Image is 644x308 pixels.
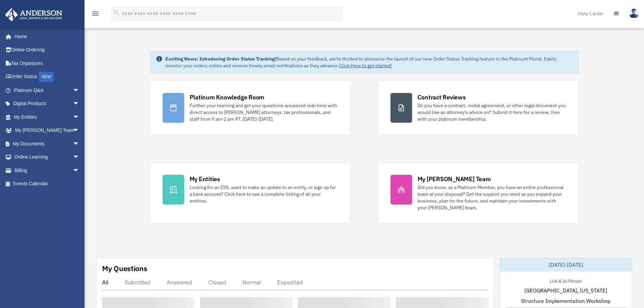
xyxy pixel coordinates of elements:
div: Looking for an EIN, want to make an update to an entity, or sign up for a bank account? Click her... [190,184,338,204]
span: arrow_drop_down [73,97,86,111]
div: Expedited [277,279,303,286]
a: Events Calendar [5,177,90,191]
a: My [PERSON_NAME] Teamarrow_drop_down [5,124,90,137]
div: Do you have a contract, rental agreement, or other legal document you would like an attorney's ad... [418,102,566,122]
div: All [102,279,109,286]
div: Closed [208,279,226,286]
a: Digital Productsarrow_drop_down [5,97,90,111]
div: Did you know, as a Platinum Member, you have an entire professional team at your disposal? Get th... [418,184,566,211]
div: My Questions [102,263,147,274]
span: arrow_drop_down [73,150,86,164]
div: My Entities [190,175,220,183]
a: Online Learningarrow_drop_down [5,150,90,164]
div: Answered [167,279,192,286]
span: arrow_drop_down [73,124,86,138]
div: My [PERSON_NAME] Team [418,175,491,183]
i: menu [91,9,99,18]
img: Anderson Advisors Platinum Portal [3,8,64,21]
div: Platinum Knowledge Room [190,93,265,101]
a: Billingarrow_drop_down [5,164,90,177]
div: [DATE]-[DATE] [500,258,632,271]
a: My Documentsarrow_drop_down [5,137,90,150]
a: Platinum Knowledge Room Further your learning and get your questions answered real-time with dire... [150,80,351,135]
a: My Entitiesarrow_drop_down [5,110,90,124]
a: My [PERSON_NAME] Team Did you know, as a Platinum Member, you have an entire professional team at... [378,162,579,223]
div: NEW [39,72,54,82]
div: Normal [242,279,261,286]
img: User Pic [629,8,639,18]
a: Click Here to get started! [339,63,392,69]
a: Home [5,30,86,43]
a: Platinum Q&Aarrow_drop_down [5,84,90,97]
span: Structure Implementation Workshop [521,297,611,305]
span: arrow_drop_down [73,137,86,151]
a: Order StatusNEW [5,70,90,84]
span: arrow_drop_down [73,164,86,177]
a: My Entities Looking for an EIN, want to make an update to an entity, or sign up for a bank accoun... [150,162,351,223]
span: [GEOGRAPHIC_DATA], [US_STATE] [524,286,607,294]
div: Further your learning and get your questions answered real-time with direct access to [PERSON_NAM... [190,102,338,122]
div: Live & In-Person [544,277,587,284]
span: arrow_drop_down [73,84,86,97]
i: search [113,9,120,17]
a: Online Ordering [5,43,90,57]
span: arrow_drop_down [73,110,86,124]
strong: Exciting News: Introducing Order Status Tracking! [165,56,276,62]
div: Based on your feedback, we're thrilled to announce the launch of our new Order Status Tracking fe... [165,55,573,69]
a: menu [91,12,99,18]
div: Submitted [125,279,150,286]
a: Tax Organizers [5,56,90,70]
div: Contract Reviews [418,93,466,101]
a: Contract Reviews Do you have a contract, rental agreement, or other legal document you would like... [378,80,579,135]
